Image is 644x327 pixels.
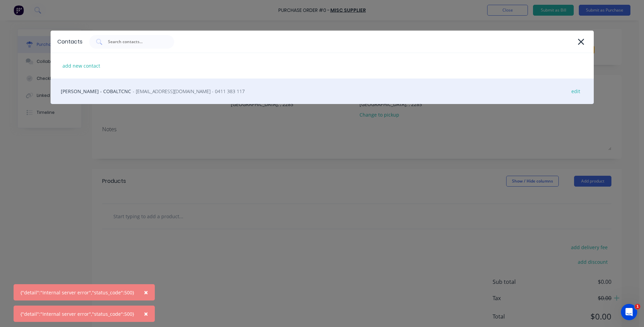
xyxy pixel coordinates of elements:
span: × [144,309,148,319]
div: add new contact [59,61,104,71]
div: {"detail":"Internal server error","status_code":500} [20,289,134,296]
div: {"detail":"Internal server error","status_code":500} [20,310,134,317]
span: 1 [635,304,640,309]
div: edit [568,86,584,97]
button: Close [137,306,155,322]
span: - [EMAIL_ADDRESS][DOMAIN_NAME] - 0411 383 117 [133,88,245,95]
input: Search contacts... [107,38,164,45]
span: × [144,288,148,297]
div: [PERSON_NAME] - COBALTCNC [51,79,594,104]
div: Contacts [57,38,82,46]
iframe: Intercom live chat [621,304,637,320]
button: Close [137,284,155,300]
